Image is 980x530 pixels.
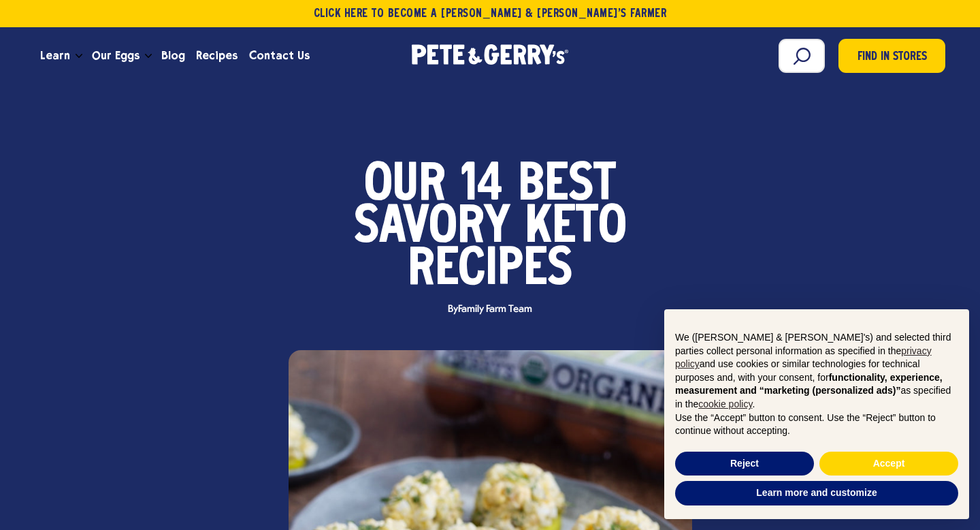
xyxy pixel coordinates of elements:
[156,37,191,74] a: Blog
[408,249,572,292] span: Recipes
[86,37,145,74] a: Our Eggs
[779,39,825,73] input: Search
[249,47,310,64] span: Contact Us
[838,39,945,73] a: Find in Stores
[191,37,243,74] a: Recipes
[364,165,446,207] span: Our
[857,48,927,67] span: Find in Stores
[244,37,315,74] a: Contact Us
[675,481,958,505] button: Learn more and customize
[35,37,76,74] a: Learn
[675,411,958,438] p: Use the “Accept” button to consent. Use the “Reject” button to continue without accepting.
[161,47,185,64] span: Blog
[354,207,510,249] span: Savory
[76,54,82,59] button: Open the dropdown menu for Learn
[40,47,70,64] span: Learn
[92,47,140,64] span: Our Eggs
[675,331,958,411] p: We ([PERSON_NAME] & [PERSON_NAME]'s) and selected third parties collect personal information as s...
[441,305,539,315] span: By
[145,54,152,59] button: Open the dropdown menu for Our Eggs
[675,452,814,476] button: Reject
[458,304,532,315] span: Family Farm Team
[525,207,627,249] span: Keto
[698,399,752,409] a: cookie policy
[196,47,238,64] span: Recipes
[819,452,958,476] button: Accept
[461,165,503,207] span: 14
[518,165,616,207] span: Best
